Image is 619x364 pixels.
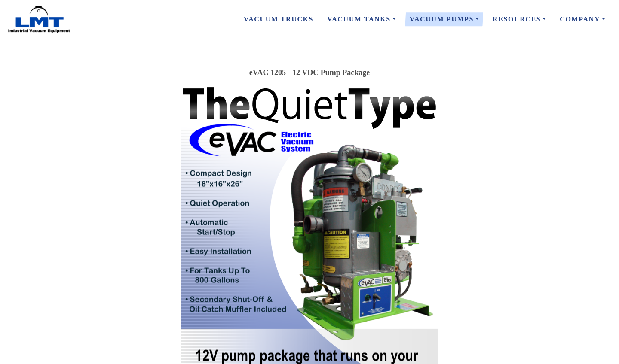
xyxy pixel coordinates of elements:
[320,10,403,28] a: Vacuum Tanks
[403,10,486,28] a: Vacuum Pumps
[249,68,370,77] span: eVAC 1205 - 12 VDC Pump Package
[237,10,320,28] a: Vacuum Trucks
[553,10,612,28] a: Company
[7,6,71,33] img: LMT
[486,10,553,28] a: Resources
